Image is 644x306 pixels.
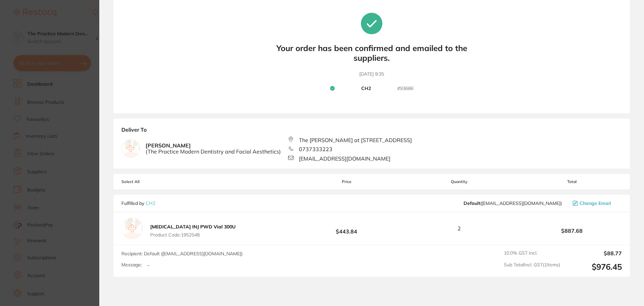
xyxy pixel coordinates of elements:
button: Change Email [571,200,622,206]
span: ( The Practice Modern Dentistry and Facial Aesthetics ) [146,148,281,155]
b: Your order has been confirmed and emailed to the suppliers. [271,43,472,63]
output: $976.45 [566,262,622,272]
span: 10.0 % GST Incl. [504,250,560,256]
span: Price [297,179,396,184]
span: 2 [458,225,461,231]
time: [DATE] 9:35 [359,71,384,78]
b: Default [464,200,480,206]
span: The [PERSON_NAME] at [STREET_ADDRESS] [299,137,412,143]
output: $88.77 [566,250,622,256]
span: Quantity [397,179,522,184]
p: - [147,262,150,268]
b: [MEDICAL_DATA] INJ PWD Vial 300U [150,224,235,230]
a: CH2 [146,200,155,206]
img: empty.jpg [122,139,140,158]
img: empty.jpg [121,218,143,239]
button: [MEDICAL_DATA] INJ PWD Vial 300U Product Code:1952548 [148,224,237,238]
span: Product Code: 1952548 [150,232,235,237]
span: Sub Total Incl. GST ( 1 Items) [504,262,560,272]
span: Recipient: Default ( [EMAIL_ADDRESS][DOMAIN_NAME] ) [121,251,243,257]
span: primarycare@ch2.net.au [464,201,562,206]
span: [EMAIL_ADDRESS][DOMAIN_NAME] [299,156,390,162]
p: Fulfilled by [121,201,155,206]
b: $443.84 [297,222,396,235]
b: $887.68 [522,228,622,234]
label: Message: [121,262,142,268]
b: [PERSON_NAME] [146,142,281,155]
small: # 93686 [397,86,413,92]
span: 0737333223 [299,146,332,152]
span: Change Email [580,201,611,206]
span: Select All [121,179,189,184]
b: CH2 [361,86,371,92]
span: Total [522,179,622,184]
b: Deliver To [121,127,622,137]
